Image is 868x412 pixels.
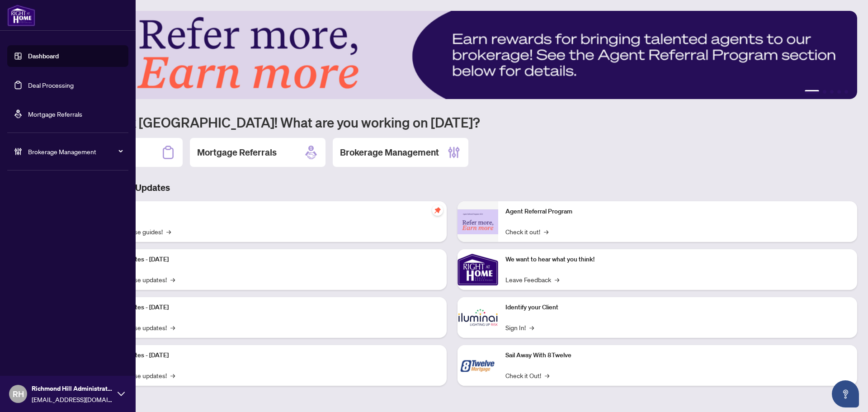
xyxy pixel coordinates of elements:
img: logo [7,5,35,26]
p: We want to hear what you think! [505,255,850,265]
button: 4 [837,90,841,94]
h1: Welcome back [GEOGRAPHIC_DATA]! What are you working on [DATE]? [47,114,857,131]
button: 5 [844,90,848,94]
span: Brokerage Management [28,147,122,156]
img: Identify your Client [458,297,498,338]
a: Leave Feedback→ [505,275,559,284]
p: Agent Referral Program [505,207,850,217]
p: Platform Updates - [DATE] [95,350,439,360]
span: Richmond Hill Administrator [32,384,113,393]
h3: Brokerage & Industry Updates [47,181,857,194]
button: Open asap [832,380,859,407]
button: 2 [823,90,826,94]
button: 1 [805,90,819,94]
p: Sail Away With 8Twelve [505,350,850,360]
a: Check it out!→ [505,227,548,237]
a: Sign In!→ [505,322,534,332]
span: → [170,275,175,284]
span: pushpin [432,205,443,216]
button: 3 [830,90,834,94]
p: Platform Updates - [DATE] [95,303,439,313]
span: → [170,322,175,332]
a: Dashboard [28,52,59,60]
p: Self-Help [95,207,439,217]
img: Agent Referral Program [458,209,498,234]
p: Identify your Client [505,303,850,313]
span: → [166,227,171,237]
img: Sail Away With 8Twelve [458,345,498,386]
span: → [544,227,548,237]
a: Mortgage Referrals [28,110,82,118]
span: → [555,275,559,284]
a: Check it Out!→ [505,370,549,380]
a: Deal Processing [28,81,74,89]
h2: Brokerage Management [340,146,439,159]
span: RH [13,388,24,400]
span: → [529,322,534,332]
img: We want to hear what you think! [458,249,498,290]
h2: Mortgage Referrals [197,146,277,159]
span: [EMAIL_ADDRESS][DOMAIN_NAME] [32,394,113,404]
span: → [170,370,175,380]
img: Slide 0 [47,11,857,99]
span: → [545,370,549,380]
p: Platform Updates - [DATE] [95,255,439,265]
